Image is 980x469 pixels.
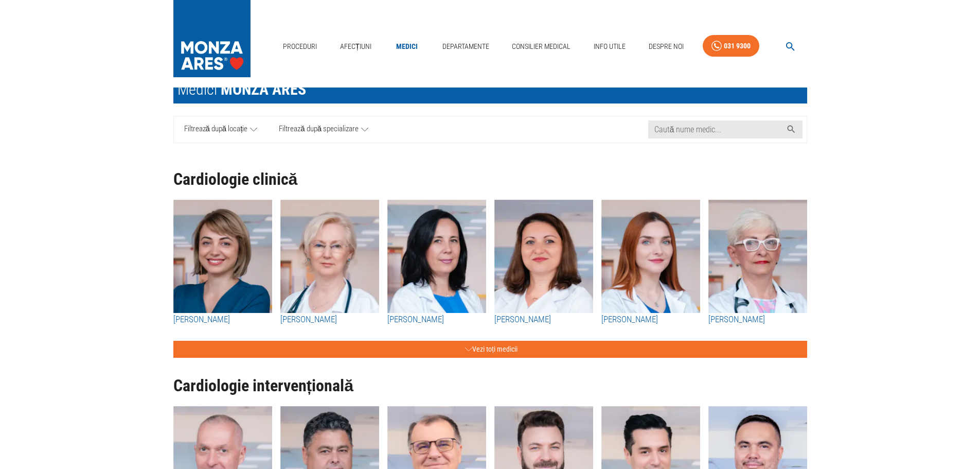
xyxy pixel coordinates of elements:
span: Filtrează după locație [184,123,248,136]
div: 031 9300 [724,40,751,53]
img: Dr. Dana Constantinescu [280,200,379,313]
a: Info Utile [590,36,630,57]
a: Filtrează după locație [174,116,269,143]
a: [PERSON_NAME] [494,313,593,326]
a: Medici [390,36,423,57]
a: Departamente [438,36,493,57]
h1: Cardiologie clinică [173,170,807,188]
span: Filtrează după specializare [279,123,359,136]
h1: Cardiologie intervențională [173,377,807,395]
button: Vezi toți medicii [173,341,807,358]
a: Proceduri [279,36,321,57]
a: [PERSON_NAME] [173,313,272,326]
a: Despre Noi [645,36,688,57]
img: Dr. Alexandra Postu [387,200,486,313]
a: Consilier Medical [508,36,575,57]
a: [PERSON_NAME] [708,313,807,326]
img: Dr. Raluca Naidin [494,200,593,313]
a: [PERSON_NAME] [601,313,700,326]
span: MONZA ARES [221,80,306,98]
a: Afecțiuni [336,36,376,57]
img: Dr. Silvia Deaconu [173,200,272,313]
a: Filtrează după specializare [268,116,379,143]
a: [PERSON_NAME] [387,313,486,326]
img: Dr. Mihaela Rugină [708,200,807,313]
a: [PERSON_NAME] [280,313,379,326]
div: Medici [177,80,306,99]
a: 031 9300 [703,35,759,57]
img: Dr. Irina Macovei Dorobanțu [601,200,700,313]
